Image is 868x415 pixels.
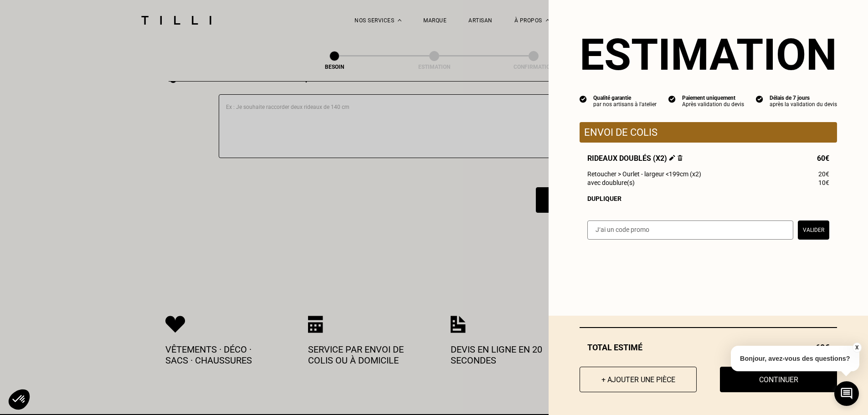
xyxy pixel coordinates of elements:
[584,127,832,138] p: Envoi de colis
[668,95,676,103] img: icon list info
[817,154,829,163] span: 60€
[731,346,859,371] p: Bonjour, avez-vous des questions?
[818,179,829,186] span: 10€
[580,95,587,103] img: icon list info
[798,220,829,240] button: Valider
[587,154,683,163] span: Rideaux doublés (x2)
[587,170,701,178] span: Retoucher > Ourlet - largeur <199cm (x2)
[852,343,861,353] button: X
[587,195,829,202] div: Dupliquer
[682,101,744,108] div: Après validation du devis
[587,220,793,240] input: J‘ai un code promo
[580,29,837,80] section: Estimation
[818,170,829,178] span: 20€
[770,101,837,108] div: après la validation du devis
[678,155,683,161] img: Supprimer
[587,179,635,186] span: avec doublure(s)
[580,367,697,392] button: + Ajouter une pièce
[770,95,837,101] div: Délais de 7 jours
[720,367,837,392] button: Continuer
[593,101,657,108] div: par nos artisans à l'atelier
[682,95,744,101] div: Paiement uniquement
[580,343,837,352] div: Total estimé
[756,95,763,103] img: icon list info
[669,155,675,161] img: Éditer
[593,95,657,101] div: Qualité garantie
